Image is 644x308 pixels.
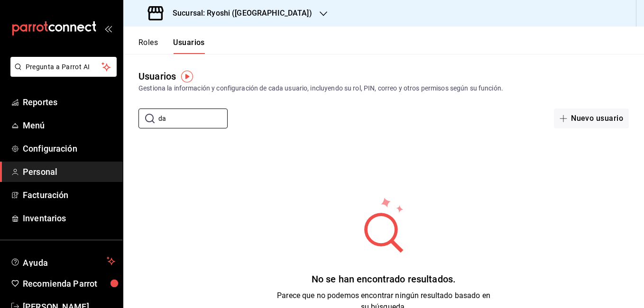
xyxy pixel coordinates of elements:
[23,255,103,267] span: Ayuda
[7,69,117,79] a: Pregunta a Parrot AI
[26,62,102,72] span: Pregunta a Parrot AI
[277,272,490,286] div: No se han encontrado resultados.
[23,189,115,201] span: Facturación
[23,119,115,132] span: Menú
[23,212,115,225] span: Inventarios
[23,96,115,109] span: Reportes
[138,83,629,93] div: Gestiona la información y configuración de cada usuario, incluyendo su rol, PIN, correo y otros p...
[138,38,158,54] button: Roles
[23,165,115,178] span: Personal
[165,8,312,19] h3: Sucursal: Ryoshi ([GEOGRAPHIC_DATA])
[181,71,193,82] img: Tooltip marker
[23,142,115,155] span: Configuración
[554,109,629,128] button: Nuevo usuario
[104,25,112,32] button: open_drawer_menu
[138,69,176,83] div: Usuarios
[138,38,205,54] div: navigation tabs
[10,57,117,77] button: Pregunta a Parrot AI
[158,109,228,128] input: Buscar usuario
[173,38,205,54] button: Usuarios
[23,277,115,290] span: Recomienda Parrot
